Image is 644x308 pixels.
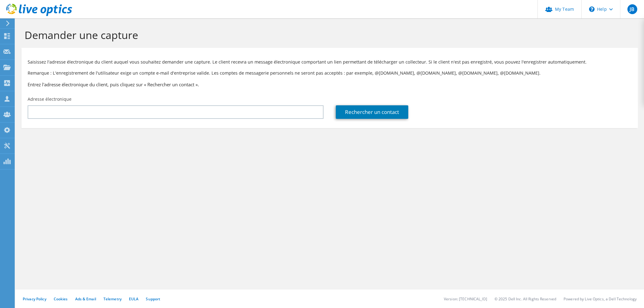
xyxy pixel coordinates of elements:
a: Cookies [54,296,68,302]
li: Powered by Live Optics, a Dell Technology [564,296,637,302]
a: Support [146,296,160,302]
p: Saisissez l'adresse électronique du client auquel vous souhaitez demander une capture. Le client ... [28,59,632,65]
li: © 2025 Dell Inc. All Rights Reserved [495,296,556,302]
svg: \n [589,6,595,12]
a: EULA [129,296,138,302]
a: Telemetry [103,296,122,302]
a: Privacy Policy [23,296,46,302]
h1: Demander une capture [25,29,632,41]
h3: Entrez l'adresse électronique du client, puis cliquez sur « Rechercher un contact ». [28,81,632,88]
a: Ads & Email [75,296,96,302]
span: JB [627,4,637,14]
a: Rechercher un contact [336,105,408,119]
p: Remarque : L'enregistrement de l'utilisateur exige un compte e-mail d'entreprise valide. Les comp... [28,70,632,76]
li: Version: [TECHNICAL_ID] [444,296,487,302]
label: Adresse électronique [28,96,72,102]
